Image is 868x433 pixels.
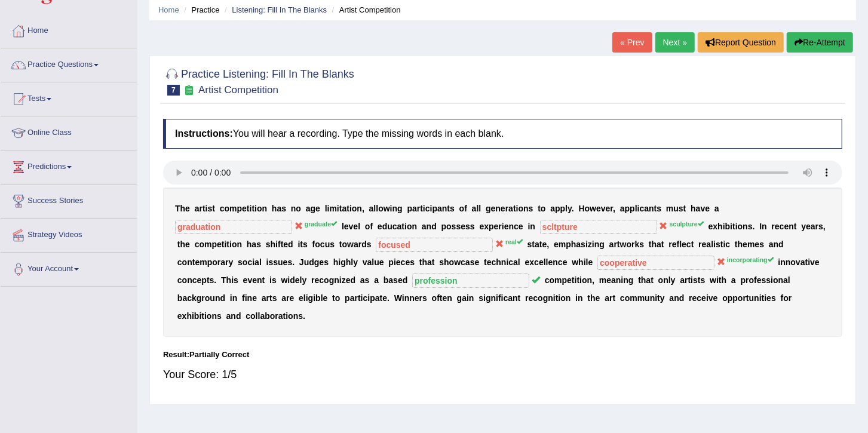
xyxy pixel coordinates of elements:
b: s [639,239,644,249]
b: l [358,222,360,231]
b: i [430,204,433,213]
b: i [592,239,594,249]
b: f [312,239,315,249]
b: f [464,204,467,213]
b: s [303,239,308,249]
b: t [281,239,284,249]
b: c [514,222,519,231]
b: a [412,204,417,213]
b: i [502,222,504,231]
b: m [229,204,237,213]
b: r [669,239,672,249]
b: r [631,239,634,249]
small: Exam occurring question [183,85,195,96]
b: a [422,222,427,231]
b: a [550,204,555,213]
b: l [565,204,568,213]
b: r [772,222,775,231]
b: x [484,222,489,231]
b: n [649,204,654,213]
b: o [296,204,301,213]
b: t [300,239,303,249]
b: a [769,239,774,249]
b: w [590,204,596,213]
b: n [291,204,296,213]
input: blank [376,238,493,252]
b: l [342,222,344,231]
b: e [461,222,465,231]
b: s [529,204,533,213]
b: s [456,222,461,231]
b: o [627,239,632,249]
b: a [437,204,442,213]
b: p [212,239,217,249]
small: Artist Competition [198,84,278,96]
b: s [330,239,335,249]
b: e [519,222,523,231]
b: s [748,222,753,231]
b: h [180,204,186,213]
b: t [735,239,738,249]
a: « Prev [612,32,652,53]
a: Success Stories [1,185,137,214]
sup: incorporating [727,256,774,263]
b: n [774,239,779,249]
h2: Practice Listening: Fill In The Blanks [163,66,354,96]
a: Your Account [1,253,137,282]
b: i [337,204,339,213]
b: t [532,239,535,249]
b: o [446,222,452,231]
b: Instructions: [175,128,233,139]
b: c [726,239,731,249]
b: s [465,222,470,231]
b: t [538,204,541,213]
b: e [806,222,811,231]
b: u [674,204,679,213]
b: c [177,257,182,267]
b: a [714,204,719,213]
b: c [686,239,691,249]
b: n [762,222,767,231]
b: t [177,239,180,249]
a: Home [158,5,179,14]
b: s [716,239,720,249]
b: m [666,204,673,213]
b: r [698,239,701,249]
button: Report Question [698,32,784,53]
b: r [815,222,818,231]
b: o [459,204,465,213]
b: r [417,204,420,213]
b: i [349,204,352,213]
a: Practice Questions [1,48,137,78]
input: blank [540,220,657,234]
b: s [581,239,585,249]
b: e [283,239,288,249]
b: e [217,239,222,249]
b: l [325,204,327,213]
b: t [683,204,686,213]
b: n [187,257,192,267]
b: e [315,204,320,213]
b: t [402,222,405,231]
b: . [753,222,755,231]
b: i [298,239,300,249]
b: h [180,239,186,249]
b: e [504,222,509,231]
a: Online Class [1,116,137,146]
a: Strategy Videos [1,219,137,248]
b: a [707,239,711,249]
b: z [588,239,592,249]
b: e [501,204,505,213]
a: Tests [1,82,137,112]
b: a [508,204,513,213]
b: . [572,204,574,213]
b: o [738,222,743,231]
b: d [778,239,784,249]
b: o [315,239,320,249]
span: 7 [167,85,180,96]
b: a [609,239,614,249]
b: p [566,239,571,249]
b: t [794,222,797,231]
b: e [702,239,707,249]
b: o [200,239,205,249]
